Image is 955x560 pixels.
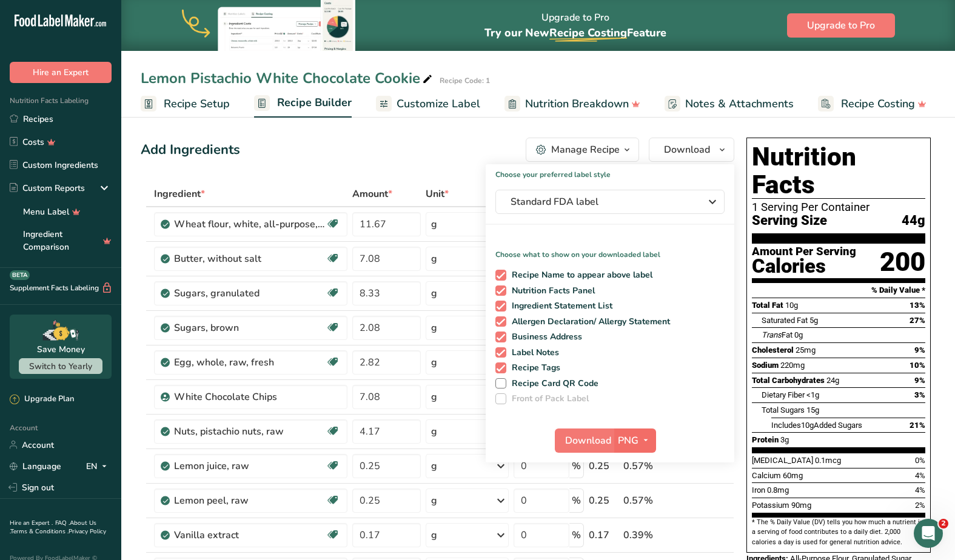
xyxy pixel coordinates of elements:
h1: Nutrition Facts [752,143,925,199]
span: Saturated Fat [762,316,808,325]
span: Download [664,142,710,157]
span: Unit [426,187,449,201]
span: Standard FDA label [511,195,692,209]
a: Recipe Costing [818,90,927,118]
div: White Chocolate Chips [174,390,326,404]
span: Customize Label [397,96,480,112]
span: 9% [914,376,925,385]
span: 0% [915,456,925,465]
div: BETA [10,270,30,280]
button: Upgrade to Pro [787,13,895,38]
div: Nuts, pistachio nuts, raw [174,424,326,439]
button: Switch to Yearly [19,358,102,374]
h1: Choose your preferred label style [486,164,734,180]
span: 13% [910,301,925,310]
span: Upgrade to Pro [807,18,875,33]
div: EN [86,459,112,473]
div: g [431,459,437,473]
div: g [431,252,437,266]
span: Fat [762,330,792,339]
div: g [431,217,437,232]
iframe: Intercom live chat [914,519,943,548]
div: Wheat flour, white, all-purpose, self-rising, enriched [174,217,326,232]
span: 4% [915,471,925,480]
button: Manage Recipe [526,138,639,162]
div: Lemon juice, raw [174,459,326,473]
div: 0.57% [623,459,677,473]
span: Calcium [752,471,781,480]
div: Sugars, brown [174,321,326,335]
div: g [431,355,437,370]
span: Includes Added Sugars [771,421,862,430]
span: 2 [939,519,948,528]
div: Upgrade Plan [10,393,74,405]
span: Business Address [506,332,583,342]
a: Recipe Builder [254,89,352,118]
span: Protein [752,435,779,444]
a: Language [10,456,61,477]
span: 21% [910,421,925,430]
span: Allergen Declaration/ Allergy Statement [506,316,671,327]
a: Terms & Conditions . [10,527,69,536]
div: g [431,424,437,439]
div: 0.57% [623,493,677,508]
span: 90mg [791,501,811,510]
span: 15g [806,405,819,415]
a: Nutrition Breakdown [504,90,640,118]
a: Privacy Policy [69,527,106,536]
span: Cholesterol [752,345,794,355]
span: 10% [910,361,925,370]
div: Add Ingredients [141,140,240,160]
span: Iron [752,485,765,495]
span: Recipe Tags [506,362,561,373]
div: Sugars, granulated [174,286,326,301]
div: Recipe Code: 1 [440,75,490,86]
div: Custom Reports [10,182,85,195]
span: Recipe Card QR Code [506,378,599,389]
span: Amount [352,187,392,201]
span: 3g [780,435,789,444]
div: 0.17 [589,528,618,542]
section: % Daily Value * [752,283,925,298]
button: Hire an Expert [10,62,112,83]
span: 24g [826,376,839,385]
span: Total Fat [752,301,783,310]
div: g [431,493,437,508]
a: Notes & Attachments [665,90,794,118]
span: Recipe Builder [277,95,352,111]
div: Lemon peel, raw [174,493,326,508]
section: * The % Daily Value (DV) tells you how much a nutrient in a serving of food contributes to a dail... [752,518,925,547]
span: 25mg [796,345,816,355]
button: Download [555,428,614,453]
span: Try our New Feature [484,25,666,40]
a: FAQ . [55,519,70,527]
span: 2% [915,501,925,510]
div: g [431,528,437,542]
i: Trans [762,330,782,339]
span: Nutrition Facts Panel [506,285,595,296]
span: Nutrition Breakdown [525,96,629,112]
span: Switch to Yearly [29,361,92,372]
span: 4% [915,485,925,495]
span: Potassium [752,501,789,510]
span: Download [565,433,611,448]
div: Butter, without salt [174,252,326,266]
span: Recipe Costing [841,96,915,112]
span: Label Notes [506,347,560,358]
a: Recipe Setup [141,90,230,118]
span: Recipe Name to appear above label [506,270,653,281]
div: Amount Per Serving [752,246,856,258]
div: 0.39% [623,528,677,542]
a: Customize Label [376,90,480,118]
span: 0g [794,330,803,339]
div: Lemon Pistachio White Chocolate Cookie [141,67,435,89]
span: 10g [785,301,798,310]
span: 3% [914,390,925,399]
span: Total Sugars [762,405,805,415]
div: 1 Serving Per Container [752,201,925,213]
span: 27% [910,316,925,325]
span: PNG [618,433,638,448]
span: 0.1mcg [815,456,841,465]
a: Hire an Expert . [10,519,53,527]
span: Total Carbohydrates [752,376,825,385]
